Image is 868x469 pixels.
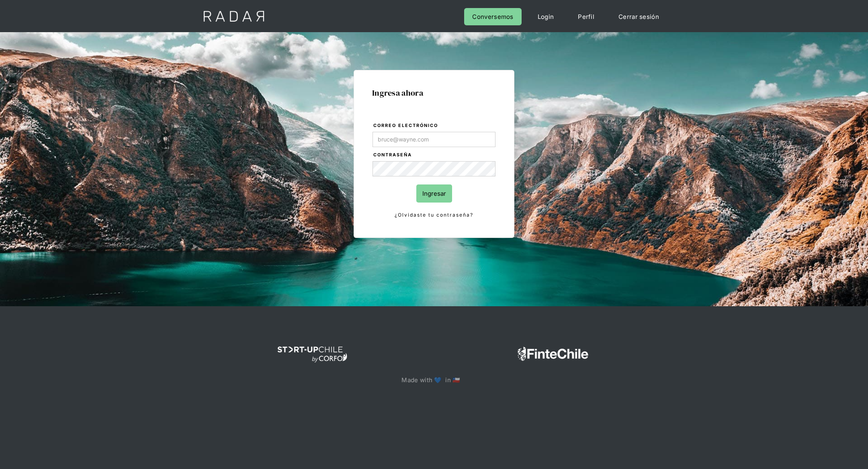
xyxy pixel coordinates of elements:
[373,132,495,147] input: bruce@wayne.com
[373,211,495,219] a: ¿Olvidaste tu contraseña?
[372,88,496,97] h1: Ingresa ahora
[610,8,667,25] a: Cerrar sesión
[373,151,495,159] label: Contraseña
[373,122,495,130] label: Correo electrónico
[464,8,521,25] a: Conversemos
[570,8,602,25] a: Perfil
[401,375,466,385] p: Made with 💙 in 🇨🇱
[372,121,496,219] form: Login Form
[530,8,562,25] a: Login
[416,184,452,203] input: Ingresar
